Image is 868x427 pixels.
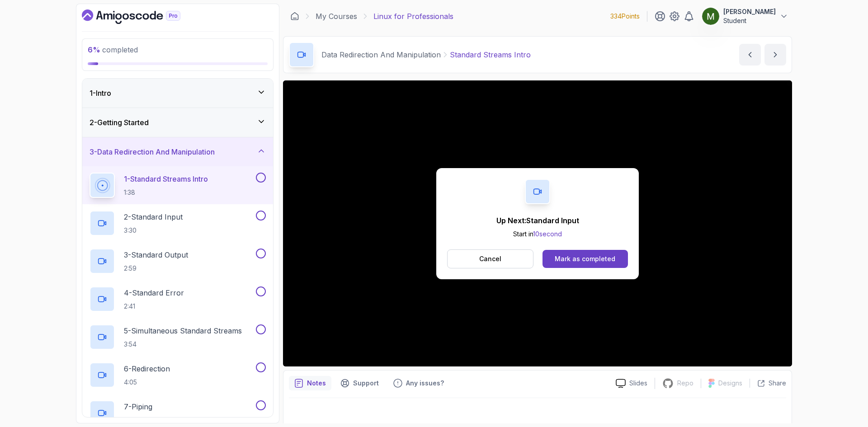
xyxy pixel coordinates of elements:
[82,79,273,108] button: 1-Intro
[610,12,640,21] p: 334 Points
[677,379,693,388] p: Repo
[90,173,266,198] button: 1-Standard Streams Intro1:38
[739,44,761,66] button: previous content
[124,211,183,222] p: 2 - Standard Input
[289,376,331,390] button: notes button
[82,108,273,137] button: 2-Getting Started
[124,302,184,311] p: 2:41
[447,249,533,268] button: Cancel
[353,379,379,388] p: Support
[88,45,138,54] span: completed
[388,376,449,390] button: Feedback button
[307,379,326,388] p: Notes
[373,11,453,22] p: Linux for Professionals
[90,88,111,99] h3: 1 - Intro
[90,249,266,274] button: 3-Standard Output2:59
[124,378,170,387] p: 4:05
[124,416,152,425] p: 2:48
[124,325,242,336] p: 5 - Simultaneous Standard Streams
[316,11,357,22] a: My Courses
[82,9,201,24] a: Dashboard
[124,287,184,298] p: 4 - Standard Error
[90,286,266,312] button: 4-Standard Error2:41
[629,379,647,388] p: Slides
[479,254,501,263] p: Cancel
[124,249,188,260] p: 3 - Standard Output
[124,363,170,374] p: 6 - Redirection
[718,379,742,388] p: Designs
[769,379,786,388] p: Share
[124,340,242,349] p: 3:54
[335,376,384,390] button: Support button
[406,379,444,388] p: Any issues?
[90,117,149,128] h3: 2 - Getting Started
[764,44,786,66] button: next content
[124,226,183,235] p: 3:30
[90,146,215,157] h3: 3 - Data Redirection And Manipulation
[496,230,579,239] p: Start in
[90,324,266,350] button: 5-Simultaneous Standard Streams3:54
[723,7,776,16] p: [PERSON_NAME]
[90,362,266,388] button: 6-Redirection4:05
[555,254,615,263] div: Mark as completed
[124,401,152,412] p: 7 - Piping
[702,8,719,25] img: user profile image
[750,379,786,388] button: Share
[124,188,208,197] p: 1:38
[290,12,299,21] a: Dashboard
[496,215,579,226] p: Up Next: Standard Input
[90,400,266,426] button: 7-Piping2:48
[283,80,792,366] iframe: 1 - Standard Streams Intro
[321,49,441,60] p: Data Redirection And Manipulation
[124,264,188,273] p: 2:59
[450,49,531,60] p: Standard Streams Intro
[542,250,628,268] button: Mark as completed
[88,45,100,54] span: 6 %
[82,137,273,166] button: 3-Data Redirection And Manipulation
[609,379,655,388] a: Slides
[702,7,788,25] button: user profile image[PERSON_NAME]Student
[90,211,266,236] button: 2-Standard Input3:30
[124,174,208,184] p: 1 - Standard Streams Intro
[723,16,776,25] p: Student
[533,230,562,238] span: 10 second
